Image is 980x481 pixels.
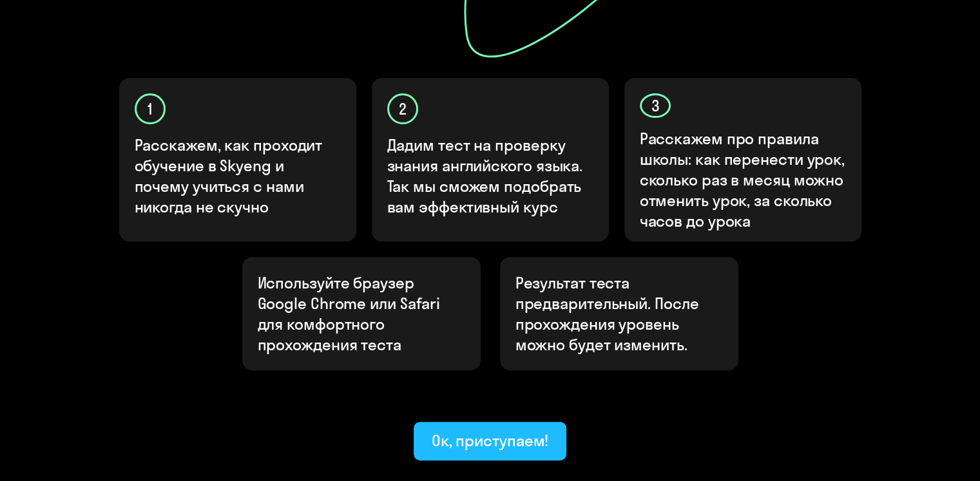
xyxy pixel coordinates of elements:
[515,272,723,355] p: Результат теста предварительный. После прохождения уровень можно будет изменить.
[135,135,342,217] p: Расскажем, как проходит обучение в Skyeng и почему учиться с нами никогда не скучно
[135,93,166,124] div: 1
[640,93,671,118] div: 3
[640,128,847,231] p: Расскажем про правила школы: как перенести урок, сколько раз в месяц можно отменить урок, за скол...
[414,422,567,460] button: Ок, приступаем!
[432,430,549,451] div: Ок, приступаем!
[387,93,418,124] div: 2
[258,272,465,355] p: Используйте браузер Google Chrome или Safari для комфортного прохождения теста
[387,135,595,217] p: Дадим тест на проверку знания английского языка. Так мы сможем подобрать вам эффективный курс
